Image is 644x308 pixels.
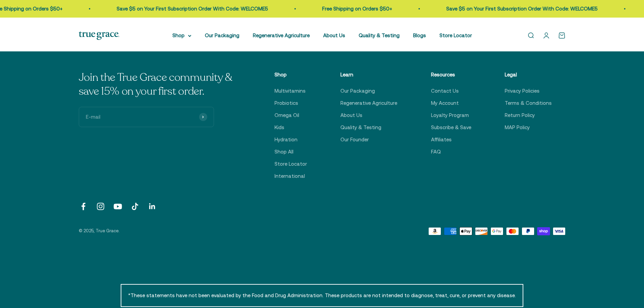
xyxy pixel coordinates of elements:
p: Join the True Grace community & save 15% on your first order. [79,71,241,99]
p: Learn [340,71,397,79]
a: About Us [340,111,362,119]
a: Terms & Conditions [505,99,552,107]
a: Hydration [275,136,297,144]
a: Follow on LinkedIn [148,202,157,211]
a: Store Locator [439,32,472,38]
a: Our Packaging [340,87,375,95]
a: Quality & Testing [340,123,381,132]
a: Return Policy [505,111,535,119]
a: Blogs [413,32,426,38]
p: Save $5 on Your First Subscription Order With Code: WELCOME5 [107,5,258,13]
p: Save $5 on Your First Subscription Order With Code: WELCOME5 [436,5,588,13]
a: Regenerative Agriculture [253,32,310,38]
a: Follow on Facebook [79,202,88,211]
p: © 2025, True Grace. [79,228,120,235]
a: Follow on TikTok [130,202,140,211]
p: Shop [275,71,307,79]
a: Free Shipping on Orders $50+ [312,6,382,11]
a: Regenerative Agriculture [340,99,397,107]
a: Follow on Instagram [96,202,105,211]
p: Resources [431,71,471,79]
a: About Us [323,32,345,38]
a: Quality & Testing [359,32,400,38]
a: Our Founder [340,136,369,144]
a: Kids [275,123,284,132]
a: FAQ [431,148,441,156]
a: My Account [431,99,459,107]
p: *These statements have not been evaluated by the Food and Drug Administration. These products are... [121,284,523,307]
a: International [275,172,305,180]
p: Legal [505,71,552,79]
a: Shop All [275,148,293,156]
a: Loyalty Program [431,111,469,119]
a: Our Packaging [205,32,239,38]
a: Omega Oil [275,111,299,119]
a: Privacy Policies [505,87,540,95]
summary: Shop [172,31,191,40]
a: MAP Policy [505,123,530,132]
a: Store Locator [275,160,307,168]
a: Probiotics [275,99,298,107]
a: Contact Us [431,87,459,95]
a: Follow on YouTube [113,202,122,211]
a: Affiliates [431,136,452,144]
a: Multivitamins [275,87,306,95]
a: Subscribe & Save [431,123,471,132]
